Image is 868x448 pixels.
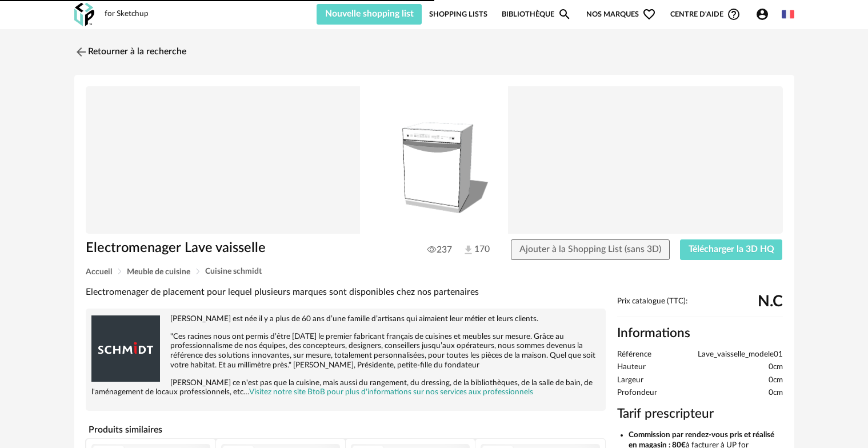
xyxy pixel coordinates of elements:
[586,4,656,25] span: Nos marques
[86,268,112,276] span: Accueil
[642,7,656,21] span: Heart Outline icon
[427,244,452,255] span: 237
[758,297,783,306] span: N.C
[91,332,600,371] p: "Ces racines nous ont permis d’être [DATE] le premier fabricant français de cuisines et meubles s...
[617,375,643,386] span: Largeur
[689,245,774,254] span: Télécharger la 3D HQ
[511,239,670,260] button: Ajouter à la Shopping List (sans 3D)
[249,388,533,396] a: Visitez notre site BtoB pour plus d'informations sur nos services aux professionnels
[91,314,160,383] img: brand logo
[519,245,661,254] span: Ajouter à la Shopping List (sans 3D)
[86,267,783,276] div: Breadcrumb
[782,8,794,21] img: fr
[769,362,783,373] span: 0cm
[86,86,783,234] img: Product pack shot
[429,4,487,25] a: Shopping Lists
[74,45,88,59] img: svg+xml;base64,PHN2ZyB3aWR0aD0iMjQiIGhlaWdodD0iMjQiIHZpZXdCb3g9IjAgMCAyNCAyNCIgZmlsbD0ibm9uZSIgeG...
[325,9,414,18] span: Nouvelle shopping list
[86,421,606,438] h4: Produits similaires
[127,268,190,276] span: Meuble de cuisine
[617,325,783,342] h2: Informations
[670,7,741,21] span: Centre d'aideHelp Circle Outline icon
[86,286,606,298] div: Electromenager de placement pour lequel plusieurs marques sont disponibles chez nos partenaires
[755,7,769,21] span: Account Circle icon
[698,350,783,360] span: Lave_vaisselle_modele01
[462,244,474,256] img: Téléchargements
[727,7,741,21] span: Help Circle Outline icon
[617,297,783,318] div: Prix catalogue (TTC):
[680,239,783,260] button: Télécharger la 3D HQ
[617,388,657,398] span: Profondeur
[617,362,646,373] span: Hauteur
[205,267,262,275] span: Cuisine schmidt
[105,9,149,19] div: for Sketchup
[462,243,490,256] span: 170
[755,7,774,21] span: Account Circle icon
[74,39,186,65] a: Retourner à la recherche
[502,4,571,25] a: BibliothèqueMagnify icon
[769,375,783,386] span: 0cm
[91,314,600,324] p: [PERSON_NAME] est née il y a plus de 60 ans d’une famille d’artisans qui aimaient leur métier et ...
[86,239,370,257] h1: Electromenager Lave vaisselle
[617,406,783,422] h3: Tarif prescripteur
[74,3,94,26] img: OXP
[617,350,651,360] span: Référence
[91,378,600,398] p: [PERSON_NAME] ce n'est pas que la cuisine, mais aussi du rangement, du dressing, de la bibliothèq...
[558,7,571,21] span: Magnify icon
[769,388,783,398] span: 0cm
[317,4,422,25] button: Nouvelle shopping list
